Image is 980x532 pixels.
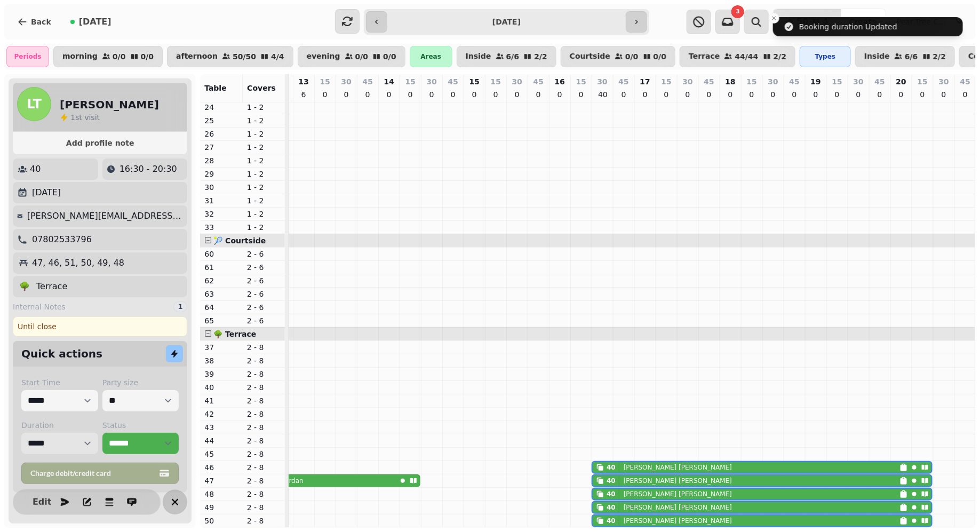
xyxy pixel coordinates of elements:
[204,462,238,473] p: 46
[570,52,610,61] p: Courtside
[341,76,352,87] p: 30
[833,89,841,100] p: 0
[32,186,61,199] p: [DATE]
[247,115,281,126] p: 1 - 2
[705,89,713,100] p: 0
[204,209,238,219] p: 32
[726,76,736,87] p: 18
[855,46,955,67] button: Inside6/62/2
[204,115,238,126] p: 25
[19,280,30,293] p: 🌳
[385,89,393,100] p: 0
[27,98,42,110] span: LT
[204,275,238,286] p: 62
[320,76,330,87] p: 15
[683,76,693,87] p: 30
[75,113,84,122] span: st
[233,53,256,60] p: 50 / 50
[204,142,238,153] p: 27
[36,280,67,293] p: Terrace
[607,490,616,498] div: 40
[534,53,547,60] p: 2 / 2
[204,262,238,273] p: 61
[406,89,415,100] p: 0
[60,97,159,112] h2: [PERSON_NAME]
[513,89,521,100] p: 0
[204,489,238,499] p: 48
[204,475,238,486] p: 47
[204,182,238,193] p: 30
[204,342,238,353] p: 37
[607,463,616,472] div: 40
[247,449,281,459] p: 2 - 8
[491,76,501,87] p: 15
[204,249,238,259] p: 60
[247,462,281,473] p: 2 - 8
[32,257,124,269] p: 47, 46, 51, 50, 49, 48
[204,395,238,406] p: 41
[561,46,675,67] button: Courtside0/00/0
[466,52,491,61] p: Inside
[624,463,732,472] p: [PERSON_NAME] [PERSON_NAME]
[383,53,396,60] p: 0 / 0
[176,52,218,61] p: afternoon
[641,89,649,100] p: 0
[576,76,586,87] p: 15
[491,89,500,100] p: 0
[247,302,281,313] p: 2 - 6
[555,89,564,100] p: 0
[410,46,452,67] div: Areas
[533,76,544,87] p: 45
[204,515,238,526] p: 50
[512,76,522,87] p: 30
[896,76,906,87] p: 20
[875,89,884,100] p: 0
[363,76,373,87] p: 45
[247,182,281,193] p: 1 - 2
[662,89,671,100] p: 0
[577,89,585,100] p: 0
[247,515,281,526] p: 2 - 8
[247,102,281,113] p: 1 - 2
[457,46,556,67] button: Inside6/62/2
[204,315,238,326] p: 65
[119,163,177,176] p: 16:30 - 20:30
[213,236,266,245] span: 🎾 Courtside
[769,89,777,100] p: 0
[247,489,281,499] p: 2 - 8
[299,89,308,100] p: 6
[53,46,163,67] button: morning0/00/0
[625,53,639,60] p: 0 / 0
[726,89,735,100] p: 0
[21,463,179,484] button: Charge debit/credit card
[21,420,98,431] label: Duration
[21,377,98,388] label: Start Time
[905,53,918,60] p: 6 / 6
[342,89,350,100] p: 0
[704,76,714,87] p: 45
[427,76,437,87] p: 30
[307,52,340,61] p: evening
[918,89,927,100] p: 0
[811,76,821,87] p: 19
[62,52,98,61] p: morning
[897,89,905,100] p: 0
[299,76,309,87] p: 13
[800,46,851,67] div: Types
[939,89,948,100] p: 0
[247,315,281,326] p: 2 - 6
[247,502,281,513] p: 2 - 8
[204,502,238,513] p: 49
[247,262,281,273] p: 2 - 6
[247,129,281,139] p: 1 - 2
[298,46,405,67] button: evening0/00/0
[747,76,757,87] p: 15
[427,89,436,100] p: 0
[854,76,864,87] p: 30
[448,76,458,87] p: 45
[13,301,66,312] span: Internal Notes
[736,9,740,14] span: 3
[271,53,284,60] p: 4 / 4
[247,395,281,406] p: 2 - 8
[26,139,174,147] span: Add profile note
